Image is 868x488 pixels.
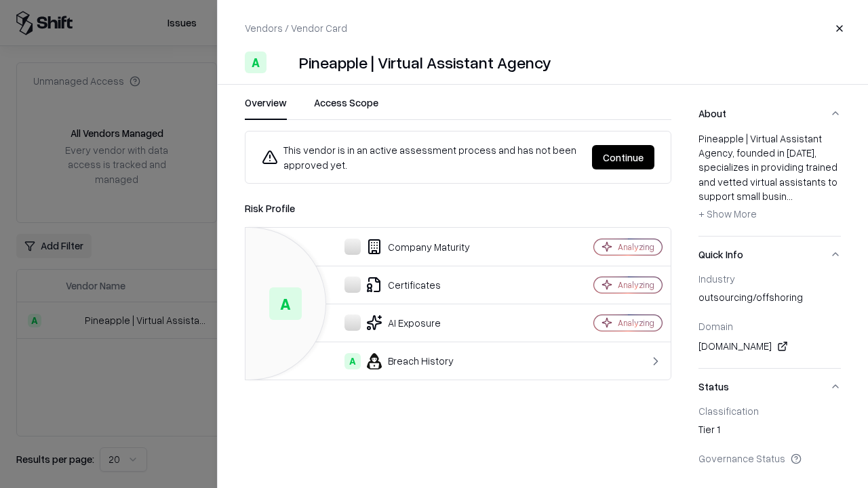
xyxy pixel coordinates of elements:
button: Overview [245,96,287,120]
div: A [269,287,302,320]
button: Quick Info [698,237,841,272]
div: About [698,131,841,236]
div: A [344,353,361,369]
button: Continue [592,145,654,169]
div: A [245,52,267,73]
div: [DOMAIN_NAME] [698,338,841,354]
div: Pineapple | Virtual Assistant Agency [299,52,551,73]
button: + Show More [698,203,757,225]
img: Pineapple | Virtual Assistant Agency [272,52,294,73]
button: About [698,96,841,131]
div: Analyzing [618,241,654,253]
span: ... [787,190,793,202]
span: + Show More [698,207,757,220]
div: Governance Status [698,452,841,464]
div: AI Exposure [256,314,547,331]
div: Pineapple | Virtual Assistant Agency, founded in [DATE], specializes in providing trained and vet... [698,131,841,225]
div: Tier 1 [698,422,841,441]
div: Analyzing [618,317,654,329]
div: Analyzing [618,279,654,291]
button: Access Scope [314,96,378,120]
div: outsourcing/offshoring [698,290,841,309]
div: This vendor is in an active assessment process and has not been approved yet. [262,142,581,172]
div: Company Maturity [256,239,547,255]
div: Risk Profile [245,200,671,216]
div: Certificates [256,277,547,293]
button: Status [698,369,841,405]
div: Industry [698,272,841,285]
div: Domain [698,320,841,332]
p: Vendors / Vendor Card [245,21,347,35]
div: Classification [698,405,841,417]
div: Quick Info [698,272,841,368]
div: Breach History [256,353,547,369]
